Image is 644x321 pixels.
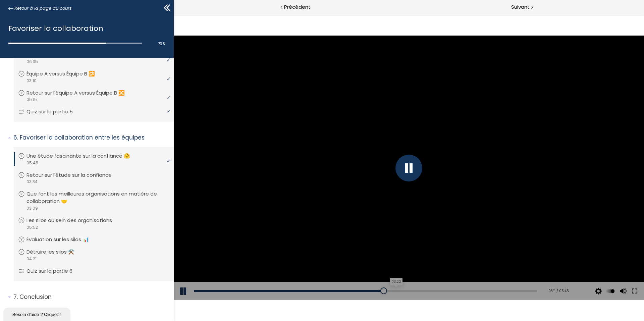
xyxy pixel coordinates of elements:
[420,267,430,286] button: Video quality
[13,293,169,301] p: Conclusion
[26,70,105,77] p: Équipe A versus Équipe B 🔂
[432,267,442,286] button: Play back rate
[8,5,72,12] a: Retour à la page du cours
[444,267,454,286] button: Volume
[26,179,38,185] span: 03:34
[8,22,162,34] h1: Favoriser la collaboration
[26,97,37,103] span: 05:15
[26,160,38,166] span: 05:45
[431,267,443,286] div: Modifier la vitesse de lecture
[13,133,169,142] p: Favoriser la collaboration entre les équipes
[284,3,311,11] span: Précédent
[26,78,37,84] span: 03:10
[14,5,72,12] span: Retour à la page du cours
[3,306,72,321] iframe: chat widget
[13,293,18,301] span: 7.
[369,273,395,279] div: 03:11 / 05:45
[26,89,135,97] p: Retour sur l'équipe A versus Équipe B 🔀
[511,3,530,11] span: Suivant
[26,108,83,115] p: Quiz sur la partie 5
[26,152,140,160] p: Une étude fascinante sur la confiance 🤗
[26,59,38,65] span: 06:35
[13,133,18,142] span: 6.
[216,263,229,271] div: 03:22
[26,171,122,179] p: Retour sur l'étude sur la confiance
[158,41,165,46] span: 73 %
